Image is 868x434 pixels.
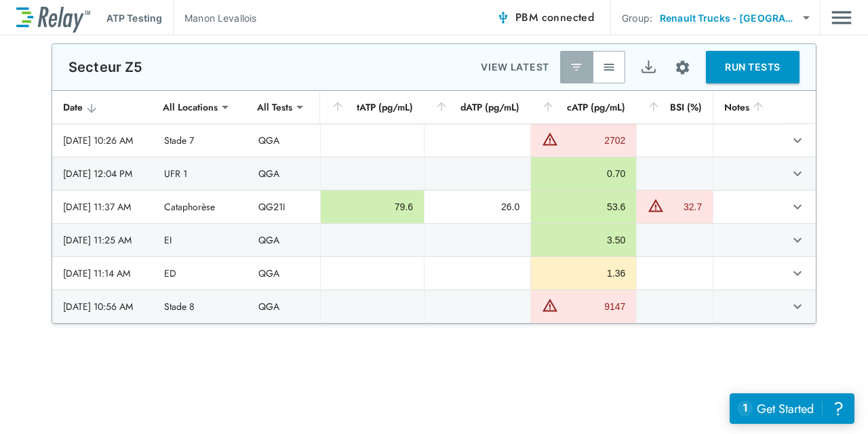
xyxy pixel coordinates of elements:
[63,233,142,247] div: [DATE] 11:25 AM
[52,91,153,124] th: Date
[153,290,247,323] td: Stade 8
[63,267,142,280] div: [DATE] 11:14 AM
[561,300,625,313] div: 9147
[491,4,599,31] button: PBM connected
[481,59,549,75] p: VIEW LATEST
[248,290,320,323] td: QGA
[542,233,625,247] div: 3.50
[730,393,854,424] iframe: Resource center
[515,8,594,27] span: PBM
[541,99,625,115] div: cATP (pg/mL)
[786,195,809,218] button: expand row
[248,224,320,256] td: QGA
[648,197,664,214] img: Warning
[248,191,320,223] td: QG21I
[786,295,809,318] button: expand row
[561,134,625,147] div: 2702
[63,167,142,180] div: [DATE] 12:04 PM
[542,9,595,25] span: connected
[724,99,772,115] div: Notes
[786,262,809,285] button: expand row
[153,257,247,290] td: ED
[542,167,625,180] div: 0.70
[248,124,320,157] td: QGA
[63,134,142,147] div: [DATE] 10:26 AM
[647,99,702,115] div: BSI (%)
[831,5,852,31] button: Main menu
[63,300,142,313] div: [DATE] 10:56 AM
[667,200,702,214] div: 32.7
[570,60,583,74] img: Latest
[52,91,816,323] table: sticky table
[632,51,665,83] button: Export
[331,99,413,115] div: tATP (pg/mL)
[332,200,413,214] div: 79.6
[640,59,657,76] img: Export Icon
[706,51,800,83] button: RUN TESTS
[602,60,616,74] img: View All
[786,162,809,185] button: expand row
[786,129,809,152] button: expand row
[106,11,162,25] p: ATP Testing
[153,224,247,256] td: EI
[542,267,625,280] div: 1.36
[542,297,558,313] img: Warning
[153,124,247,157] td: Stade 7
[665,50,701,85] button: Site setup
[248,257,320,290] td: QGA
[184,11,256,25] p: Manon Levallois
[63,200,142,214] div: [DATE] 11:37 AM
[153,94,227,121] div: All Locations
[248,157,320,190] td: QGA
[831,5,852,31] img: Drawer Icon
[622,11,652,25] p: Group:
[542,200,625,214] div: 53.6
[674,59,691,76] img: Settings Icon
[786,229,809,252] button: expand row
[496,11,510,24] img: Connected Icon
[68,59,143,75] p: Secteur Z5
[542,131,558,147] img: Warning
[153,191,247,223] td: Cataphorèse
[435,99,519,115] div: dATP (pg/mL)
[153,157,247,190] td: UFR 1
[248,94,302,121] div: All Tests
[435,200,519,214] div: 26.0
[16,3,90,33] img: LuminUltra Relay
